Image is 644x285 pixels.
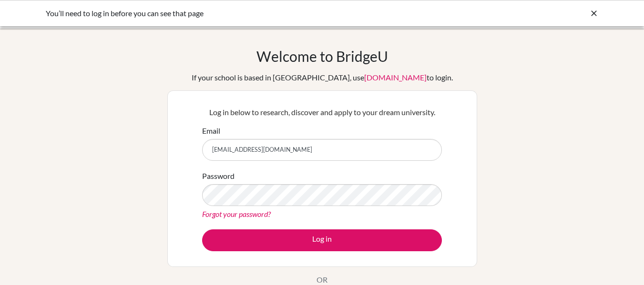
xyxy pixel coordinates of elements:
[202,107,442,118] p: Log in below to research, discover and apply to your dream university.
[202,209,271,218] a: Forgot your password?
[256,48,388,65] h1: Welcome to BridgeU
[202,125,220,137] label: Email
[202,170,235,182] label: Password
[364,73,427,82] a: [DOMAIN_NAME]
[192,72,453,83] div: If your school is based in [GEOGRAPHIC_DATA], use to login.
[202,229,442,251] button: Log in
[46,8,456,19] div: You’ll need to log in before you can see that page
